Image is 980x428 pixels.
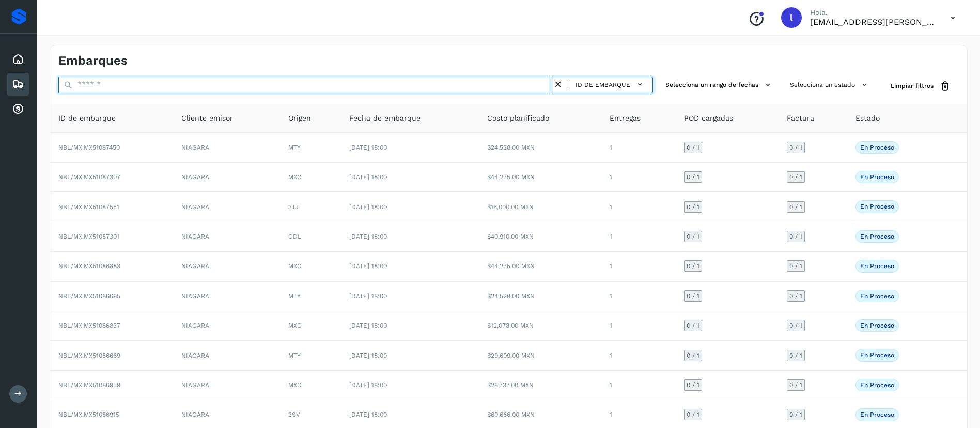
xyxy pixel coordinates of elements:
[789,174,802,180] span: 0 / 1
[173,163,280,192] td: NIAGARA
[860,292,894,300] p: En proceso
[601,371,676,400] td: 1
[58,53,128,68] h4: Embarques
[58,144,120,151] span: NBL/MX.MX51087450
[487,113,549,124] span: Costo planificado
[789,233,802,240] span: 0 / 1
[687,382,699,388] span: 0 / 1
[789,411,802,418] span: 0 / 1
[601,252,676,281] td: 1
[349,411,387,418] span: [DATE] 18:00
[684,113,733,124] span: POD cargadas
[601,282,676,311] td: 1
[173,282,280,311] td: NIAGARA
[687,411,699,418] span: 0 / 1
[601,311,676,341] td: 1
[58,322,120,329] span: NBL/MX.MX51086837
[860,173,894,181] p: En proceso
[787,113,814,124] span: Factura
[349,352,387,359] span: [DATE] 18:00
[601,341,676,370] td: 1
[58,352,120,359] span: NBL/MX.MX51086669
[687,293,699,299] span: 0 / 1
[860,203,894,210] p: En proceso
[280,371,341,400] td: MXC
[572,77,648,92] button: ID de embarque
[601,192,676,222] td: 1
[860,262,894,270] p: En proceso
[479,282,602,311] td: $24,528.00 MXN
[687,144,699,151] span: 0 / 1
[479,163,602,192] td: $44,275.00 MXN
[786,77,874,94] button: Selecciona un estado
[860,381,894,389] p: En proceso
[349,322,387,329] span: [DATE] 18:00
[687,233,699,240] span: 0 / 1
[479,222,602,252] td: $40,910.00 MXN
[173,222,280,252] td: NIAGARA
[687,322,699,329] span: 0 / 1
[280,163,341,192] td: MXC
[7,98,29,121] div: Cuentas por cobrar
[280,192,341,222] td: 3TJ
[479,133,602,163] td: $24,528.00 MXN
[479,341,602,370] td: $29,609.00 MXN
[173,252,280,281] td: NIAGARA
[280,133,341,163] td: MTY
[58,411,119,418] span: NBL/MX.MX51086915
[601,133,676,163] td: 1
[860,351,894,359] p: En proceso
[687,204,699,210] span: 0 / 1
[860,144,894,151] p: En proceso
[349,381,387,389] span: [DATE] 18:00
[789,322,802,329] span: 0 / 1
[181,113,233,124] span: Cliente emisor
[58,381,120,389] span: NBL/MX.MX51086959
[891,81,934,91] span: Limpiar filtros
[789,382,802,388] span: 0 / 1
[687,174,699,180] span: 0 / 1
[173,371,280,400] td: NIAGARA
[349,292,387,300] span: [DATE] 18:00
[58,262,120,270] span: NBL/MX.MX51086883
[349,203,387,211] span: [DATE] 18:00
[280,311,341,341] td: MXC
[349,173,387,181] span: [DATE] 18:00
[860,233,894,240] p: En proceso
[58,292,120,300] span: NBL/MX.MX51086685
[479,311,602,341] td: $12,078.00 MXN
[860,411,894,418] p: En proceso
[58,113,116,124] span: ID de embarque
[610,113,641,124] span: Entregas
[280,282,341,311] td: MTY
[661,77,777,94] button: Selecciona un rango de fechas
[855,113,880,124] span: Estado
[789,352,802,359] span: 0 / 1
[349,113,421,124] span: Fecha de embarque
[288,113,311,124] span: Origen
[810,17,934,27] p: lauraamalia.castillo@xpertal.com
[860,322,894,329] p: En proceso
[58,203,119,211] span: NBL/MX.MX51087551
[173,133,280,163] td: NIAGARA
[7,48,29,71] div: Inicio
[173,192,280,222] td: NIAGARA
[58,173,120,181] span: NBL/MX.MX51087307
[479,371,602,400] td: $28,737.00 MXN
[575,80,630,90] span: ID de embarque
[789,144,802,151] span: 0 / 1
[280,252,341,281] td: MXC
[7,73,29,96] div: Embarques
[349,233,387,240] span: [DATE] 18:00
[349,144,387,151] span: [DATE] 18:00
[280,222,341,252] td: GDL
[882,77,959,96] button: Limpiar filtros
[789,263,802,269] span: 0 / 1
[479,192,602,222] td: $16,000.00 MXN
[810,8,934,17] p: Hola,
[789,293,802,299] span: 0 / 1
[789,204,802,210] span: 0 / 1
[479,252,602,281] td: $44,275.00 MXN
[601,222,676,252] td: 1
[687,263,699,269] span: 0 / 1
